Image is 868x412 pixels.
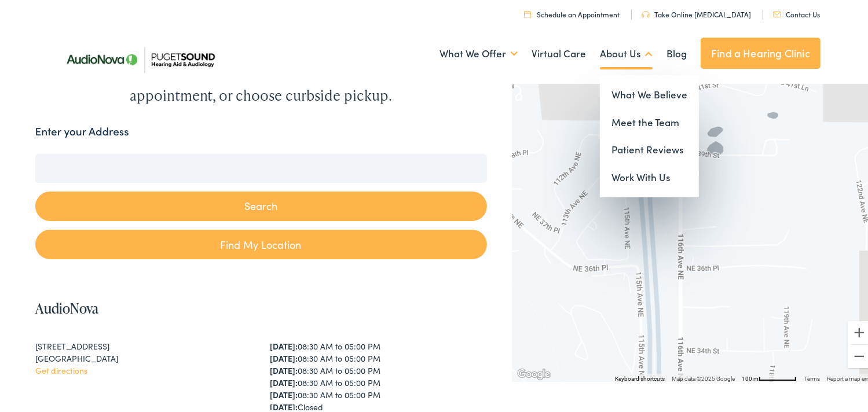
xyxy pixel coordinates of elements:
[672,373,735,380] span: Map data ©2025 Google
[515,365,553,380] a: Open this area in Google Maps (opens a new window)
[524,7,620,17] a: Schedule an Appointment
[532,30,586,73] a: Virtual Care
[270,362,298,374] strong: [DATE]:
[600,106,699,134] a: Meet the Team
[600,161,699,189] a: Work With Us
[35,350,252,362] div: [GEOGRAPHIC_DATA]
[701,35,821,67] a: Find a Hearing Clinic
[35,338,252,350] div: [STREET_ADDRESS]
[804,373,820,380] a: Terms (opens in new tab)
[515,365,553,380] img: Google
[773,7,820,17] a: Contact Us
[615,373,665,381] button: Keyboard shortcuts
[270,387,298,398] strong: [DATE]:
[642,7,751,17] a: Take Online [MEDICAL_DATA]
[270,399,298,410] strong: [DATE]:
[524,8,531,16] img: utility icon
[666,30,687,73] a: Blog
[35,152,487,181] input: Enter your address or zip code
[270,350,298,362] strong: [DATE]:
[35,227,487,257] a: Find My Location
[738,371,800,380] button: Map Scale: 100 m per 62 pixels
[600,30,653,73] a: About Us
[270,338,298,350] strong: [DATE]:
[773,9,781,15] img: utility icon
[270,374,298,386] strong: [DATE]:
[76,62,446,104] div: We're here to help. Visit a clinic, schedule a virtual appointment, or choose curbside pickup.
[35,189,487,219] button: Search
[35,121,129,138] label: Enter your Address
[600,79,699,106] a: What We Believe
[35,296,98,315] a: AudioNova
[742,373,759,380] span: 100 m
[600,134,699,161] a: Patient Reviews
[35,362,87,374] a: Get directions
[440,30,518,73] a: What We Offer
[642,9,650,16] img: utility icon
